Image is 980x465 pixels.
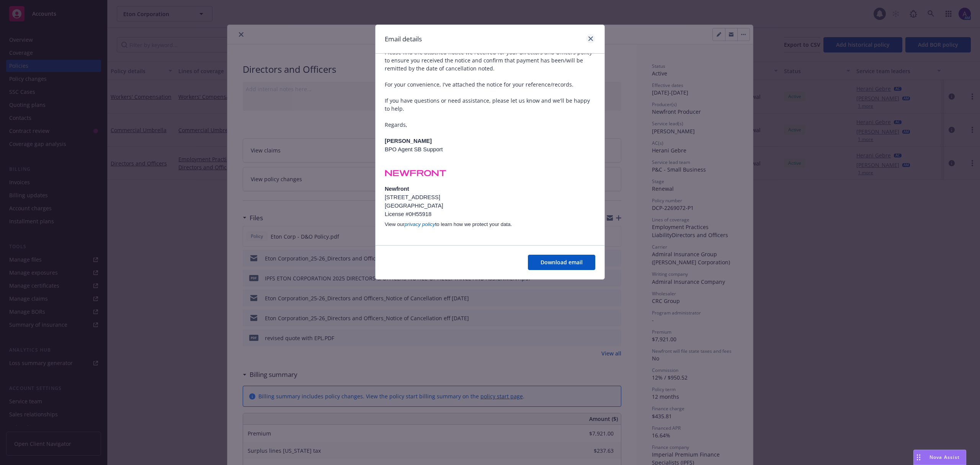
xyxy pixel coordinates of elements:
button: Nova Assist [913,450,966,465]
button: Download email [528,255,595,270]
span: privacy policy [405,221,435,227]
a: privacy policy [405,220,435,228]
div: Hi, I hope your week is going well so far! Please find the attached notice we received for your D... [385,16,595,252]
span: View our [385,221,405,227]
span: Nova Assist [929,454,960,460]
span: to learn how we protect your data. [435,221,512,227]
span: Download email [541,259,583,266]
div: Drag to move [914,450,923,465]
